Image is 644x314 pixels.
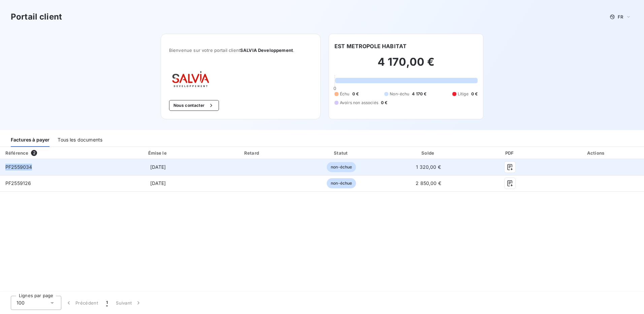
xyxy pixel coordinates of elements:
[17,300,25,306] span: 100
[150,164,166,170] span: [DATE]
[31,150,37,156] span: 2
[381,100,387,106] span: 0 €
[169,69,212,89] img: Company logo
[299,150,384,156] div: Statut
[327,178,356,188] span: non-échue
[333,86,336,91] span: 0
[5,164,32,170] span: PF2559034
[416,180,441,186] span: 2 850,00 €
[412,91,426,97] span: 4 170 €
[11,133,50,147] div: Factures à payer
[61,296,102,310] button: Précédent
[334,42,407,50] h6: EST METROPOLE HABITAT
[208,150,296,156] div: Retard
[473,150,547,156] div: PDF
[169,48,312,53] span: Bienvenue sur votre portail client .
[102,296,112,310] button: 1
[240,48,293,53] span: SALVIA Developpement
[416,164,441,170] span: 1 320,00 €
[169,100,219,111] button: Nous contacter
[387,150,470,156] div: Solde
[327,162,356,172] span: non-échue
[340,100,378,106] span: Avoirs non associés
[150,180,166,186] span: [DATE]
[352,91,359,97] span: 0 €
[11,11,62,23] h3: Portail client
[5,180,31,186] span: PF2559126
[110,150,206,156] div: Émise le
[618,14,623,20] span: FR
[550,150,643,156] div: Actions
[112,296,146,310] button: Suivant
[58,133,102,147] div: Tous les documents
[458,91,469,97] span: Litige
[106,300,108,306] span: 1
[340,91,350,97] span: Échu
[390,91,409,97] span: Non-échu
[5,150,28,156] div: Référence
[471,91,478,97] span: 0 €
[334,55,478,75] h2: 4 170,00 €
